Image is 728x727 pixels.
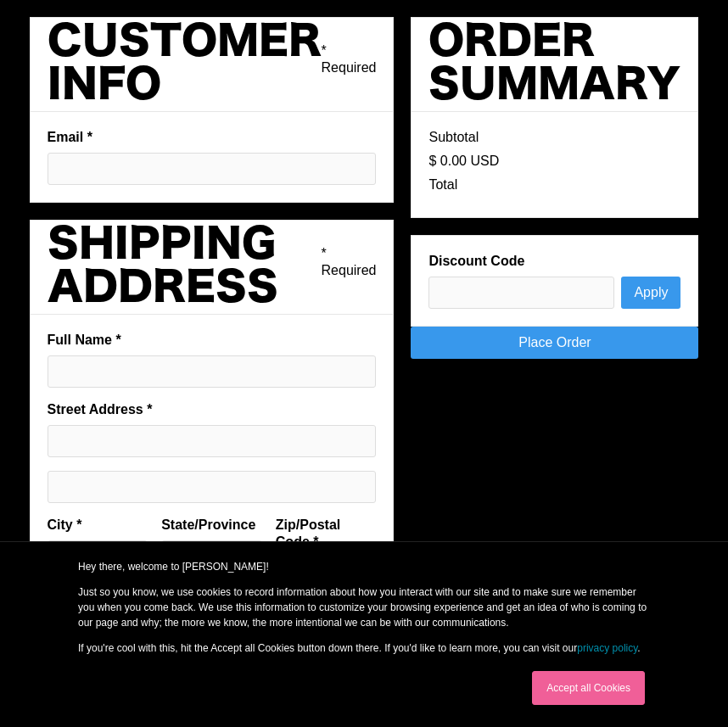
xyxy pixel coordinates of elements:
[577,642,637,654] a: privacy policy
[532,671,645,705] a: Accept all Cookies
[48,224,322,310] h2: Shipping Address
[322,245,377,279] div: * Required
[161,517,262,534] label: State/Province
[48,21,322,108] h2: Customer Info
[48,401,377,418] label: Street Address *
[48,129,377,146] label: Email *
[48,332,377,349] label: Full Name *
[322,42,377,76] div: * Required
[428,253,680,270] label: Discount Code
[428,21,680,108] h2: Order Summary
[78,559,650,574] p: Hey there, welcome to [PERSON_NAME]!
[48,471,377,503] input: Shipping address optional
[276,517,377,551] label: Zip/Postal Code *
[48,517,148,534] label: City *
[78,640,650,656] p: If you're cool with this, hit the Accept all Cookies button down there. If you'd like to learn mo...
[428,153,499,170] div: $ 0.00 USD
[428,176,457,193] div: Total
[411,327,698,359] a: Place Order
[621,277,680,309] button: Apply Discount
[428,129,479,146] div: Subtotal
[78,584,650,630] p: Just so you know, we use cookies to record information about how you interact with our site and t...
